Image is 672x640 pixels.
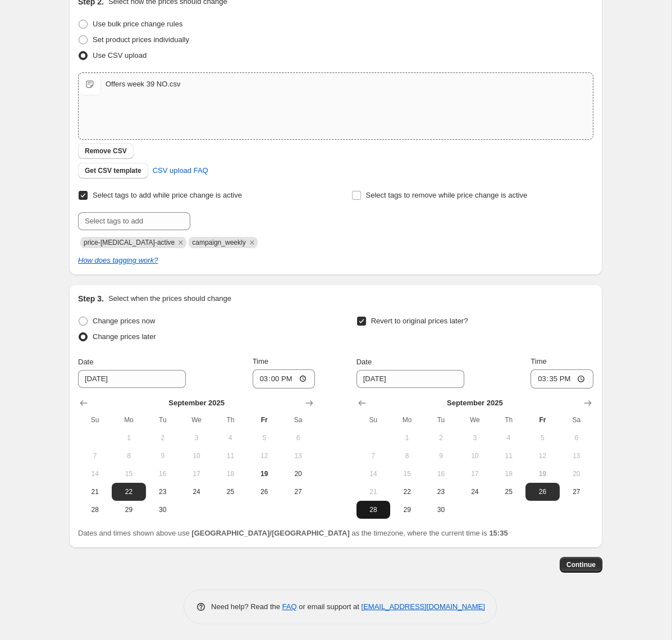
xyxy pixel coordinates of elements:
[525,483,559,501] button: Friday September 26 2025
[424,483,458,501] button: Tuesday September 23 2025
[580,395,596,411] button: Show next month, October 2025
[116,469,141,478] span: 15
[184,469,209,478] span: 17
[146,429,180,447] button: Tuesday September 2 2025
[78,529,508,537] span: Dates and times shown above use as the timezone, where the current time is
[213,447,247,465] button: Thursday September 11 2025
[463,487,487,496] span: 24
[213,483,247,501] button: Thursday September 25 2025
[211,602,282,611] span: Need help? Read the
[78,256,158,264] i: How does tagging work?
[252,487,277,496] span: 26
[525,447,559,465] button: Friday September 12 2025
[213,465,247,483] button: Thursday September 18 2025
[286,451,310,460] span: 13
[78,212,190,230] input: Select tags to add
[116,451,141,460] span: 8
[176,237,186,248] button: Remove price-change-job-active
[286,469,310,478] span: 20
[191,529,349,537] b: [GEOGRAPHIC_DATA]/[GEOGRAPHIC_DATA]
[297,602,362,611] span: or email support at
[496,469,521,478] span: 18
[281,465,315,483] button: Saturday September 20 2025
[180,483,213,501] button: Wednesday September 24 2025
[248,483,281,501] button: Friday September 26 2025
[356,447,390,465] button: Sunday September 7 2025
[525,429,559,447] button: Friday September 5 2025
[496,487,521,496] span: 25
[281,411,315,429] th: Saturday
[395,451,419,460] span: 8
[184,451,209,460] span: 10
[146,411,180,429] th: Tuesday
[112,483,145,501] button: Monday September 22 2025
[78,163,148,179] button: Get CSV template
[253,357,268,365] span: Time
[78,465,112,483] button: Sunday September 14 2025
[106,79,180,90] div: Offers week 39 NO.csv
[218,469,243,478] span: 18
[354,395,370,411] button: Show previous month, August 2025
[424,429,458,447] button: Tuesday September 2 2025
[180,429,213,447] button: Wednesday September 3 2025
[301,395,317,411] button: Show next month, October 2025
[83,469,107,478] span: 14
[150,415,175,424] span: Tu
[356,358,372,366] span: Date
[146,447,180,465] button: Tuesday September 9 2025
[150,487,175,496] span: 23
[93,332,156,341] span: Change prices later
[286,433,310,442] span: 6
[424,501,458,519] button: Tuesday September 30 2025
[356,411,390,429] th: Sunday
[560,429,593,447] button: Saturday September 6 2025
[371,317,468,325] span: Revert to original prices later?
[153,165,208,176] span: CSV upload FAQ
[564,451,589,460] span: 13
[560,483,593,501] button: Saturday September 27 2025
[116,433,141,442] span: 1
[428,451,453,460] span: 9
[180,411,213,429] th: Wednesday
[218,415,243,424] span: Th
[564,433,589,442] span: 6
[83,505,107,514] span: 28
[146,501,180,519] button: Tuesday September 30 2025
[560,447,593,465] button: Saturday September 13 2025
[184,487,209,496] span: 24
[428,505,453,514] span: 30
[180,465,213,483] button: Wednesday September 17 2025
[424,465,458,483] button: Tuesday September 16 2025
[150,505,175,514] span: 30
[390,411,424,429] th: Monday
[356,483,390,501] button: Sunday September 21 2025
[85,166,141,175] span: Get CSV template
[566,560,596,569] span: Continue
[458,465,492,483] button: Wednesday September 17 2025
[112,411,145,429] th: Monday
[112,429,145,447] button: Monday September 1 2025
[83,451,107,460] span: 7
[146,465,180,483] button: Tuesday September 16 2025
[248,429,281,447] button: Friday September 5 2025
[489,529,508,537] b: 15:35
[116,505,141,514] span: 29
[213,429,247,447] button: Thursday September 4 2025
[146,483,180,501] button: Tuesday September 23 2025
[496,433,521,442] span: 4
[78,358,93,366] span: Date
[93,191,242,199] span: Select tags to add while price change is active
[150,433,175,442] span: 2
[428,415,453,424] span: Tu
[496,451,521,460] span: 11
[248,465,281,483] button: Today Friday September 19 2025
[93,20,182,28] span: Use bulk price change rules
[531,357,546,365] span: Time
[492,411,525,429] th: Thursday
[463,451,487,460] span: 10
[78,447,112,465] button: Sunday September 7 2025
[108,293,231,304] p: Select when the prices should change
[116,487,141,496] span: 22
[395,487,419,496] span: 22
[78,483,112,501] button: Sunday September 21 2025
